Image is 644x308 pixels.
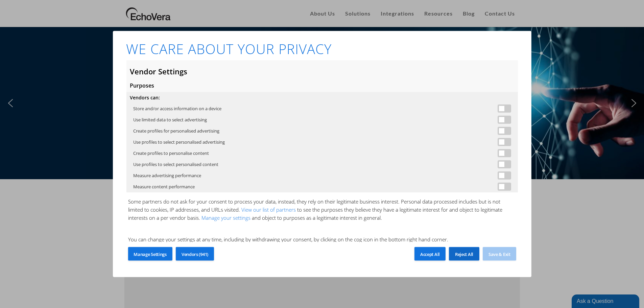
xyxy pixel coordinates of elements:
[200,214,252,221] a: Manage your settings
[5,4,63,12] div: Ask a Question
[128,235,516,243] p: You can change your settings at any time, including by withdrawing your consent, by clicking on t...
[133,182,194,190] label: Measure content performance
[126,41,332,56] h1: WE CARE ABOUT YOUR PRIVACY
[129,94,518,101] h4: Vendors can:
[133,160,218,168] label: Use profiles to select personalised content
[128,197,516,222] p: Some partners do not ask for your consent to process your data, instead, they rely on their legit...
[129,82,518,88] h3: Purposes
[133,149,209,157] label: Create profiles to personalise content
[133,104,221,112] label: Store and/or access information on a device
[129,67,518,75] h2: Vendor Settings
[133,126,219,135] label: Create profiles for personalised advertising
[133,138,224,146] label: Use profiles to select personalised advertising
[420,251,440,257] span: Accept All
[133,115,207,123] label: Use limited data to select advertising
[240,206,297,213] a: View our list of partners
[134,251,167,257] span: Manage Settings
[182,251,208,257] span: Vendors (941)
[133,171,201,179] label: Measure advertising performance
[455,251,473,257] span: Reject All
